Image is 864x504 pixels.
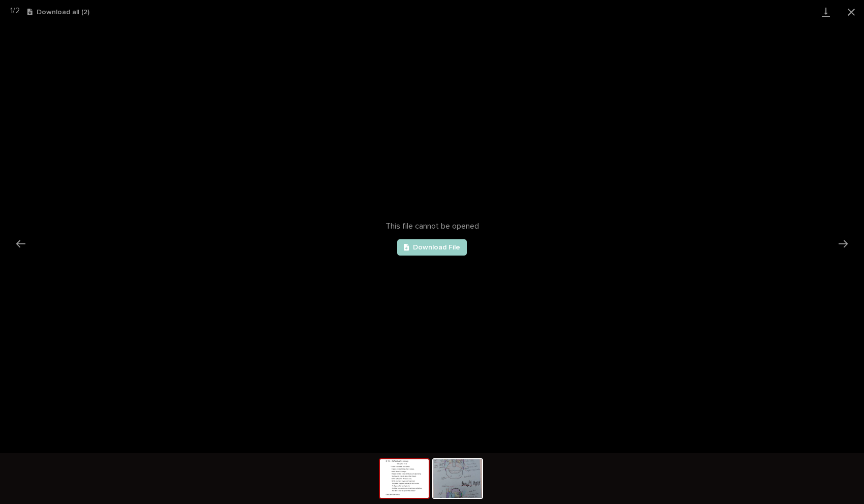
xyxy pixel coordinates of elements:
img: https%3A%2F%2Fv5.airtableusercontent.com%2Fv3%2Fu%2F45%2F45%2F1757930400000%2FiUUJ__Sa2VutSyZ7jYv... [380,459,429,498]
button: Next slide [833,234,854,254]
button: Previous slide [10,234,31,254]
span: Download File [413,244,460,251]
a: Download File [397,239,467,256]
span: 2 [15,7,20,15]
button: Download all (2) [27,9,89,16]
span: This file cannot be opened [386,222,479,231]
img: https%3A%2F%2Fv5.airtableusercontent.com%2Fv3%2Fu%2F45%2F45%2F1757930400000%2FsfHc0WW3n9tTkvPbngn... [433,459,482,498]
span: 1 [10,7,13,15]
